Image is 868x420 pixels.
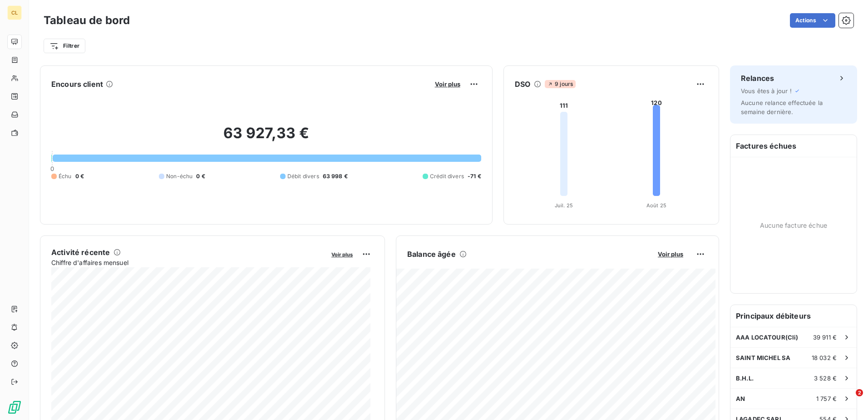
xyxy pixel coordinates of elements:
img: Logo LeanPay [7,400,22,415]
button: Voir plus [655,250,686,258]
h6: DSO [515,79,530,90]
span: Échu [59,172,72,180]
span: 1 757 € [816,395,837,402]
span: 0 [50,165,54,172]
span: Voir plus [435,80,460,88]
span: 39 911 € [813,334,837,341]
span: B.H.L. [736,375,754,382]
span: 9 jours [545,80,576,88]
tspan: Juil. 25 [555,202,573,209]
span: 0 € [196,172,205,180]
h6: Encours client [51,79,103,90]
tspan: Août 25 [646,202,666,209]
h2: 63 927,33 € [51,124,481,151]
h6: Activité récente [51,247,110,258]
button: Voir plus [329,250,355,258]
span: AAA LOCATOUR(Cli) [736,334,799,341]
span: 3 528 € [814,375,837,382]
span: 2 [856,389,863,396]
span: AN [736,395,745,402]
iframe: Intercom live chat [837,389,859,411]
span: 18 032 € [812,354,837,361]
div: CL [7,5,22,20]
h6: Factures échues [730,135,857,157]
span: Voir plus [658,250,683,258]
h6: Relances [741,73,774,84]
span: Débit divers [287,172,319,180]
span: SAINT MICHEL SA [736,354,790,361]
span: Aucune relance effectuée la semaine dernière. [741,99,823,115]
span: Vous êtes à jour ! [741,87,792,95]
h6: Balance âgée [407,249,456,260]
span: Non-échu [166,172,192,180]
button: Actions [790,13,835,28]
span: -71 € [468,172,481,180]
span: Crédit divers [430,172,464,180]
span: Chiffre d'affaires mensuel [51,258,325,267]
button: Filtrer [44,39,85,53]
span: Voir plus [331,251,353,258]
h6: Principaux débiteurs [730,305,857,327]
span: 63 998 € [323,172,348,180]
button: Voir plus [432,80,463,88]
h3: Tableau de bord [44,12,130,29]
span: 0 € [75,172,84,180]
span: Aucune facture échue [760,220,827,230]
